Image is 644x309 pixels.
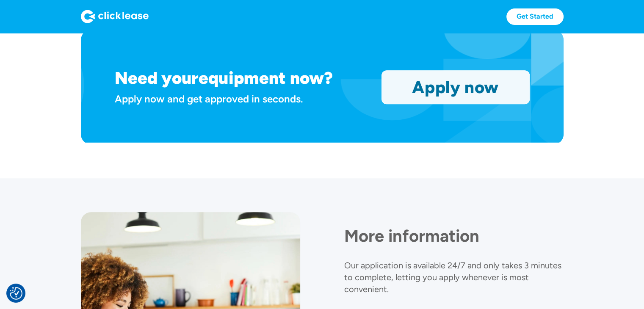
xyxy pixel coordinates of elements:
img: Revisit consent button [10,287,22,300]
h1: More information [344,226,564,246]
div: Apply now and get approved in seconds. [115,91,371,106]
button: Consent Preferences [10,287,22,300]
a: Get Started [506,8,564,25]
img: Logo [81,10,149,23]
a: Apply now [382,71,529,104]
h1: Need your [115,68,199,88]
h1: equipment now? [199,68,333,88]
